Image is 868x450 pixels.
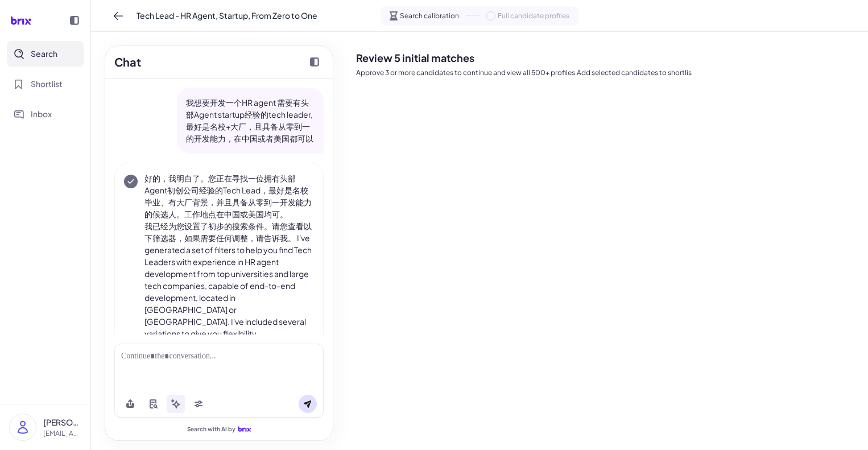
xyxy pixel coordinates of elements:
p: [EMAIL_ADDRESS][DOMAIN_NAME] [43,428,81,439]
span: Inbox [31,108,52,120]
span: Search calibration [400,11,459,21]
p: [PERSON_NAME] ([PERSON_NAME]) [43,416,81,428]
p: Approve 3 or more candidates to continue and view all 500+ profiles.Add selected candidates to sh... [356,68,859,78]
button: Inbox [7,101,84,127]
button: Send message [299,395,317,413]
p: 我已经为您设置了初步的搜索条件。请您查看以下筛选器，如果需要任何调整，请告诉我。 I've generated a set of filters to help you find Tech Le... [144,220,314,340]
h2: Review 5 initial matches [356,50,859,65]
p: 好的，我明白了。您正在寻找一位拥有头部Agent初创公司经验的Tech Lead，最好是名校毕业、有大厂背景，并且具备从零到一开发能力的候选人。工作地点在中国或美国均可。 [144,172,314,220]
span: Shortlist [31,78,63,90]
button: Search [7,41,84,67]
button: Collapse chat [305,53,324,71]
h2: Chat [114,53,141,71]
p: 我想要开发一个HR agent 需要有头部Agent startup经验的tech leader,最好是名校+大厂，且具备从零到一的开发能力，在中国或者美国都可以 [186,97,315,145]
span: Full candidate profiles [498,11,569,21]
button: Shortlist [7,71,84,97]
span: Tech Lead - HR Agent, Startup, From Zero to One [137,10,317,22]
span: Search [31,48,57,60]
img: user_logo.png [10,414,36,440]
span: Search with AI by [187,426,235,433]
